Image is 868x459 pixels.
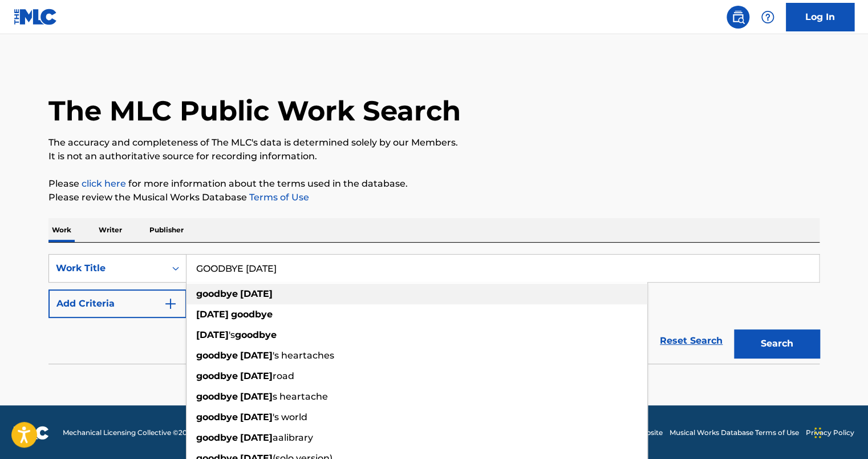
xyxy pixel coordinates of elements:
[48,94,461,128] h1: The MLC Public Work Search
[273,350,334,361] span: 's heartaches
[761,10,774,24] img: help
[48,254,820,364] form: Search Form
[786,3,854,31] a: Log In
[196,412,238,422] strong: goodbye
[811,404,868,459] iframe: Chat Widget
[48,289,186,318] button: Add Criteria
[196,309,229,320] strong: [DATE]
[48,136,820,150] p: The accuracy and completeness of The MLC's data is determined solely by our Members.
[235,329,277,340] strong: goodbye
[731,10,745,24] img: search
[806,428,854,438] a: Privacy Policy
[56,261,159,275] div: Work Title
[196,391,238,402] strong: goodbye
[196,288,238,299] strong: goodbye
[240,288,273,299] strong: [DATE]
[814,416,821,450] div: Drag
[670,428,799,438] a: Musical Works Database Terms of Use
[727,6,749,29] a: Public Search
[240,391,273,402] strong: [DATE]
[273,391,328,402] span: s heartache
[756,6,779,29] div: Help
[196,350,238,361] strong: goodbye
[240,432,273,443] strong: [DATE]
[247,192,309,203] a: Terms of Use
[48,218,75,242] p: Work
[14,9,58,25] img: MLC Logo
[196,371,238,381] strong: goodbye
[231,309,273,320] strong: goodbye
[14,426,49,440] img: logo
[196,432,238,443] strong: goodbye
[273,432,313,443] span: aalibrary
[164,297,177,311] img: 9d2ae6d4665cec9f34b9.svg
[95,218,125,242] p: Writer
[734,329,820,358] button: Search
[48,150,820,163] p: It is not an authoritative source for recording information.
[48,177,820,191] p: Please for more information about the terms used in the database.
[229,329,235,340] span: 's
[48,191,820,204] p: Please review the Musical Works Database
[240,350,273,361] strong: [DATE]
[273,371,294,381] span: road
[273,412,307,422] span: 's world
[654,328,728,353] a: Reset Search
[240,371,273,381] strong: [DATE]
[82,178,126,189] a: click here
[146,218,187,242] p: Publisher
[240,412,273,422] strong: [DATE]
[63,428,195,438] span: Mechanical Licensing Collective © 2025
[196,329,229,340] strong: [DATE]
